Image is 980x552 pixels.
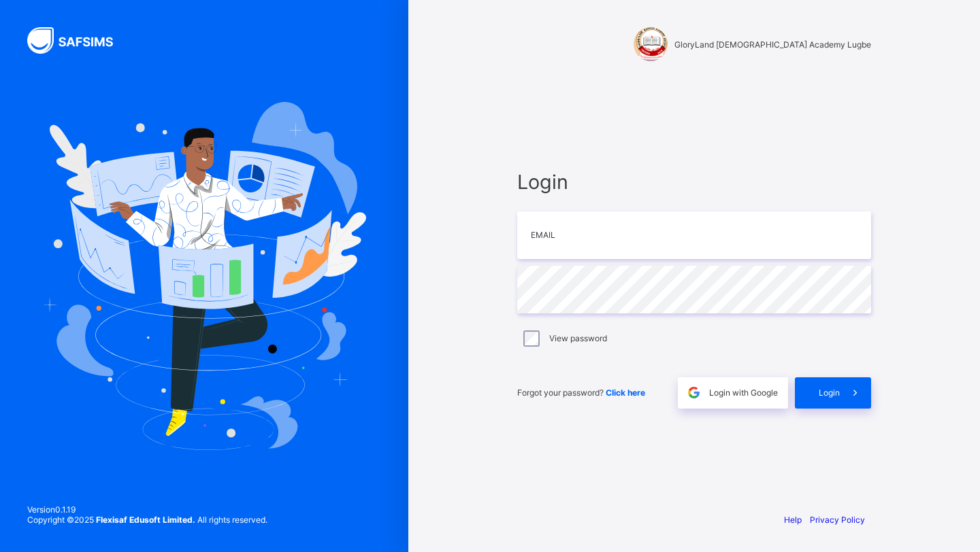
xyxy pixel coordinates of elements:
[517,387,645,398] span: Forgot your password?
[27,504,267,515] span: Version 0.1.19
[96,515,195,525] strong: Flexisaf Edusoft Limited.
[517,170,871,194] span: Login
[686,385,702,400] img: google.396cfc9801f0270233282035f929180a.svg
[27,515,267,525] span: Copyright © 2025 All rights reserved.
[709,387,778,398] span: Login with Google
[784,515,802,525] a: Help
[549,333,607,343] label: View password
[606,387,645,398] a: Click here
[27,27,129,54] img: SAFSIMS Logo
[42,102,366,450] img: Hero Image
[810,515,865,525] a: Privacy Policy
[674,39,871,50] span: GloryLand [DEMOGRAPHIC_DATA] Academy Lugbe
[819,387,840,398] span: Login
